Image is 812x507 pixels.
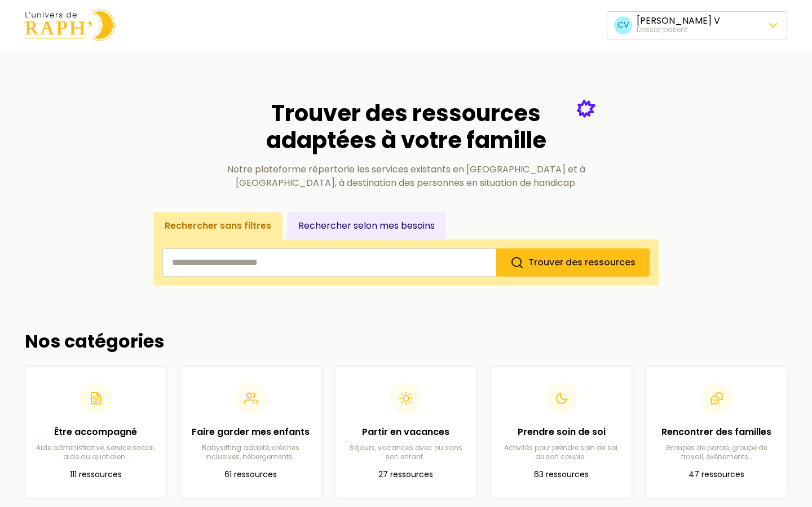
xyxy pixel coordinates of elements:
[345,425,467,439] h2: Partir en vacances
[287,212,446,239] button: Rechercher selon mes besoins
[500,468,623,482] p: 63 ressources
[345,468,467,482] p: 27 ressources
[335,366,476,498] a: Partir en vacancesSéjours, vacances avec ou sans son enfant…27 ressources
[189,443,312,461] p: Babysitting adapté, crèches inclusives, hébergements…
[655,468,778,482] p: 47 ressources
[500,443,623,461] p: Activités pour prendre soin de soi, de son couple…
[34,425,157,439] h2: Être accompagné
[25,366,166,498] a: Être accompagnéAide administrative, service social, aide au quotidien…111 ressources
[217,163,595,190] p: Notre plateforme répertorie les services existants en [GEOGRAPHIC_DATA] et à [GEOGRAPHIC_DATA], à...
[25,331,787,352] h2: Nos catégories
[217,100,595,154] h2: Trouver des ressources adaptées à votre famille
[714,14,720,27] span: V
[491,366,632,498] a: Prendre soin de soiActivités pour prendre soin de soi, de son couple…63 ressources
[655,443,778,461] p: Groupes de parole, groupe de travail, événements…
[528,256,636,269] span: Trouver des ressources
[637,25,720,34] div: Dossier patient
[577,100,595,118] img: Étoile
[614,16,632,34] span: CV
[496,248,650,277] button: Trouver des ressources
[34,468,157,482] p: 111 ressources
[153,212,283,239] button: Rechercher sans filtres
[655,425,778,439] h2: Rencontrer des familles
[189,468,312,482] p: 61 ressources
[34,443,157,461] p: Aide administrative, service social, aide au quotidien…
[345,443,467,461] p: Séjours, vacances avec ou sans son enfant…
[189,425,312,439] h2: Faire garder mes enfants
[637,14,712,27] span: [PERSON_NAME]
[500,425,623,439] h2: Prendre soin de soi
[180,366,321,498] a: Faire garder mes enfantsBabysitting adapté, crèches inclusives, hébergements…61 ressources
[25,9,115,41] img: Univers de Raph logo
[646,366,787,498] a: Rencontrer des famillesGroupes de parole, groupe de travail, événements…47 ressources
[607,11,787,39] button: CV[PERSON_NAME] VDossier patient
